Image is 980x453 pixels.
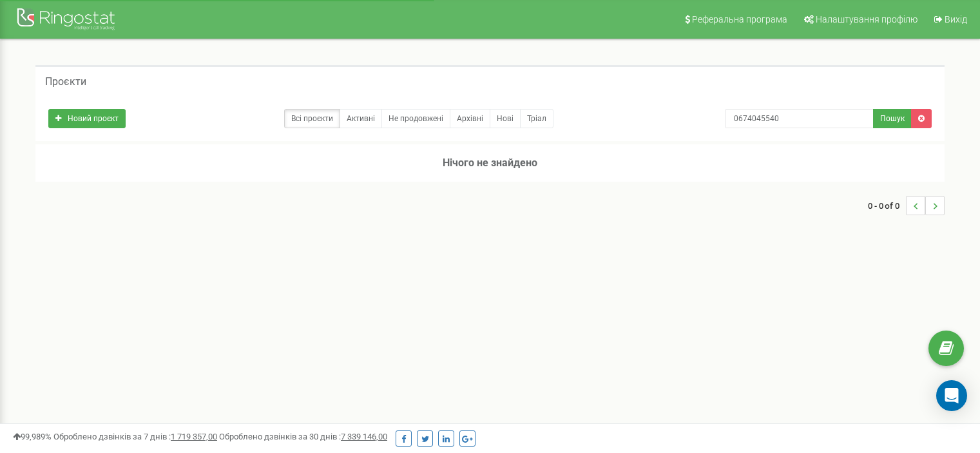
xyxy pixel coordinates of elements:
[35,144,945,182] h3: Нічого не знайдено
[692,14,787,24] span: Реферальна програма
[284,109,340,128] a: Всі проєкти
[45,76,86,88] h5: Проєкти
[725,109,874,128] input: Пошук
[873,109,912,128] button: Пошук
[171,432,217,441] u: 1 719 357,00
[219,432,387,441] span: Оброблено дзвінків за 30 днів :
[936,380,967,411] div: Open Intercom Messenger
[341,432,387,441] u: 7 339 146,00
[48,109,126,128] a: Новий проєкт
[450,109,490,128] a: Архівні
[53,432,217,441] span: Оброблено дзвінків за 7 днів :
[816,14,918,24] span: Налаштування профілю
[381,109,450,128] a: Не продовжені
[340,109,382,128] a: Активні
[490,109,521,128] a: Нові
[13,432,52,441] span: 99,989%
[520,109,553,128] a: Тріал
[868,196,906,215] span: 0 - 0 of 0
[868,183,945,228] nav: ...
[945,14,967,24] span: Вихід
